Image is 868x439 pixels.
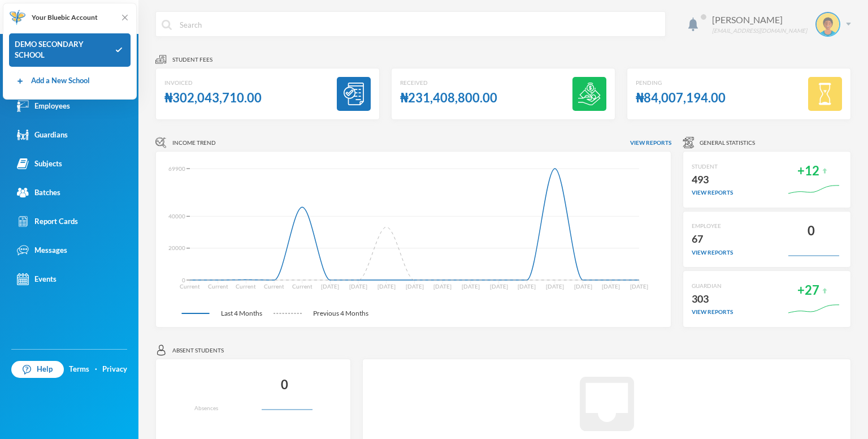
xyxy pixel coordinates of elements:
div: ₦84,007,194.00 [636,87,726,109]
tspan: [DATE] [462,283,480,290]
div: ₦302,043,710.00 [164,87,262,109]
tspan: [DATE] [602,283,620,290]
tspan: [DATE] [490,283,508,290]
img: search [162,20,172,30]
span: Student fees [172,55,212,64]
div: 0 [808,220,815,242]
img: STUDENT [817,13,839,36]
span: Income Trend [172,139,216,147]
div: ₦231,408,800.00 [400,87,497,109]
div: +27 [797,279,819,302]
input: Search [179,12,659,37]
a: Pending₦84,007,194.00 [627,68,851,120]
div: Report Cards [17,216,78,227]
div: EMPLOYEE [692,222,733,230]
span: Previous 4 Months [302,308,380,319]
a: Invoiced₦302,043,710.00 [155,68,380,120]
span: View reports [630,139,671,147]
span: Last 4 Months [210,308,274,319]
div: 67 [692,230,733,248]
a: Add a New School [15,75,90,87]
div: view reports [692,188,733,197]
div: +12 [797,160,819,182]
div: Subjects [17,158,62,170]
div: GUARDIAN [692,282,733,290]
tspan: [DATE] [518,283,536,290]
tspan: [DATE] [546,283,564,290]
tspan: [DATE] [433,283,452,290]
span: General Statistics [700,139,755,147]
tspan: 20000 [168,244,185,251]
div: Guardians [17,129,68,141]
tspan: 0 [182,277,185,283]
div: Messages [17,244,67,256]
tspan: [DATE] [349,283,367,290]
div: Events [17,273,57,285]
div: [EMAIL_ADDRESS][DOMAIN_NAME] [712,27,807,35]
div: · [95,364,97,375]
a: Help [11,361,64,378]
tspan: Current [236,283,256,290]
tspan: Current [292,283,313,290]
div: view reports [692,308,733,316]
div: DEMO SECONDARY SCHOOL [9,33,131,67]
tspan: [DATE] [377,283,396,290]
div: STUDENT [692,162,733,171]
tspan: Current [180,283,200,290]
div: Employees [17,100,70,112]
a: Terms [69,364,89,375]
div: 303 [692,290,733,308]
div: Pending [636,79,726,87]
tspan: Current [208,283,228,290]
div: 493 [692,171,733,189]
div: Absences [194,404,218,412]
tspan: 40000 [168,213,185,219]
span: Your Bluebic Account [32,12,98,23]
tspan: [DATE] [406,283,424,290]
div: 0 [281,374,288,396]
tspan: [DATE] [630,283,648,290]
tspan: Current [264,283,284,290]
tspan: [DATE] [321,283,339,290]
tspan: [DATE] [574,283,592,290]
div: Batches [17,187,60,199]
div: Invoiced [164,79,262,87]
div: [PERSON_NAME] [712,13,807,27]
div: Received [400,79,497,87]
tspan: 69900 [168,165,185,172]
div: view reports [692,248,733,257]
a: Privacy [102,364,127,375]
span: Absent students [172,346,224,355]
